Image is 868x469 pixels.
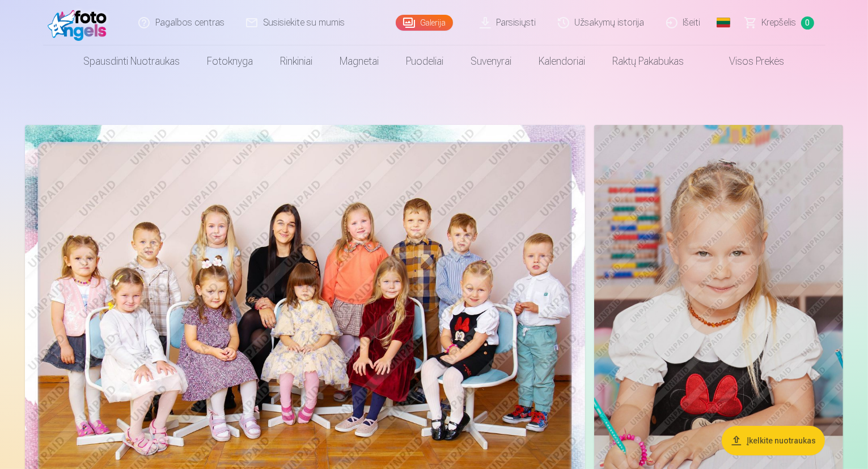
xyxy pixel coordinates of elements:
[722,426,825,455] button: Įkelkite nuotraukas
[396,15,453,31] a: Galerija
[762,16,797,30] span: Krepšelis
[526,45,599,77] a: Kalendoriai
[70,45,194,77] a: Spausdinti nuotraukas
[599,45,698,77] a: Raktų pakabukas
[698,45,798,77] a: Visos prekės
[458,45,526,77] a: Suvenyrai
[194,45,267,77] a: Fotoknyga
[267,45,327,77] a: Rinkiniai
[393,45,458,77] a: Puodeliai
[48,5,113,41] img: /fa2
[327,45,393,77] a: Magnetai
[801,16,814,30] span: 0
